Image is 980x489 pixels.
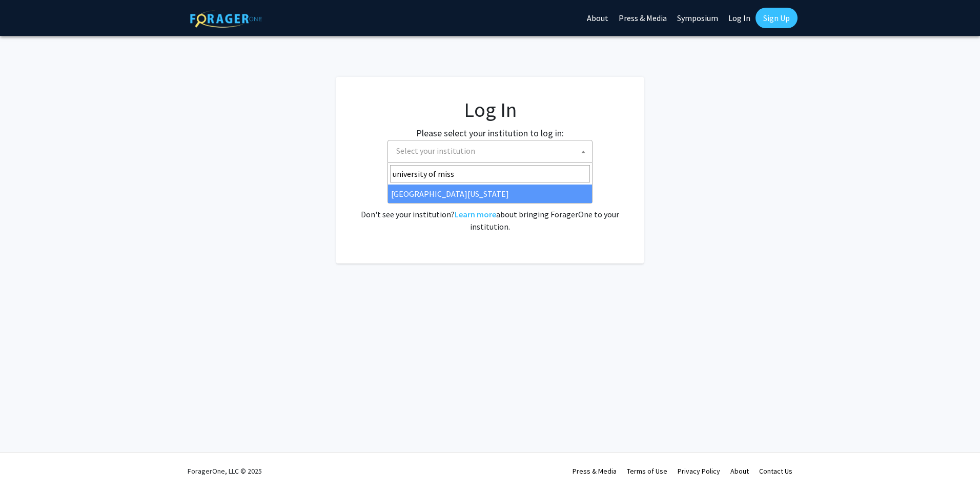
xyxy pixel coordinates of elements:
[188,453,262,489] div: ForagerOne, LLC © 2025
[416,126,564,140] label: Please select your institution to log in:
[455,209,496,219] a: Learn more about bringing ForagerOne to your institution
[759,466,792,476] a: Contact Us
[387,140,593,163] span: Select your institution
[627,466,667,476] a: Terms of Use
[390,165,590,182] input: Search
[388,185,592,203] li: [GEOGRAPHIC_DATA][US_STATE]
[730,466,749,476] a: About
[357,97,623,122] h1: Log In
[756,8,798,28] a: Sign Up
[392,140,592,161] span: Select your institution
[396,146,475,156] span: Select your institution
[190,10,262,28] img: ForagerOne Logo
[573,466,617,476] a: Press & Media
[8,443,44,481] iframe: Chat
[357,184,623,233] div: No account? . Don't see your institution? about bringing ForagerOne to your institution.
[678,466,720,476] a: Privacy Policy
